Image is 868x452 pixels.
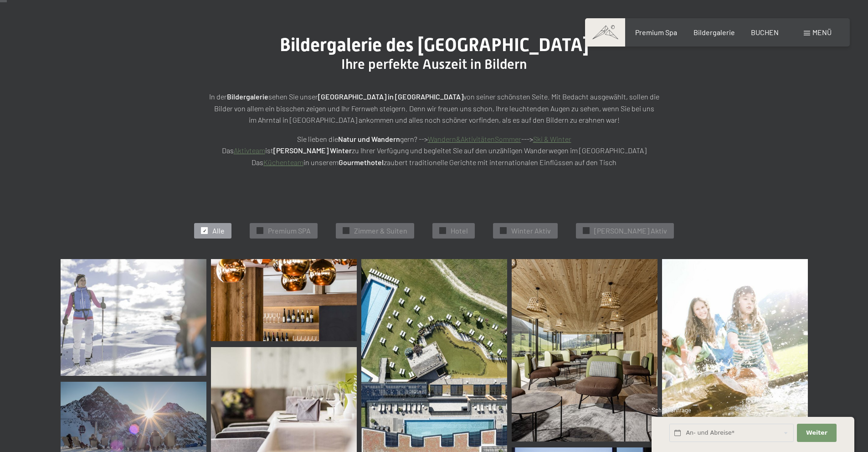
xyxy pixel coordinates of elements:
[227,92,268,101] strong: Bildergalerie
[428,135,521,143] a: Wandern&AktivitätenSommer
[635,28,677,36] a: Premium Spa
[812,28,832,36] span: Menü
[652,406,691,414] span: Schnellanfrage
[280,34,589,56] span: Bildergalerie des [GEOGRAPHIC_DATA]
[339,158,384,166] strong: Gourmethotel
[203,228,206,234] span: ✓
[234,146,265,155] a: Aktivteam
[318,92,463,101] strong: [GEOGRAPHIC_DATA] in [GEOGRAPHIC_DATA]
[206,91,662,126] p: In der sehen Sie unser von seiner schönsten Seite. Mit Bedacht ausgewählt, sollen die Bilder von ...
[212,226,225,236] span: Alle
[273,146,352,155] strong: [PERSON_NAME] Winter
[585,228,588,234] span: ✓
[206,133,662,168] p: Sie lieben die gern? --> ---> Das ist zu Ihrer Verfügung und begleitet Sie auf den unzähligen Wan...
[263,158,303,166] a: Küchenteam
[451,226,468,236] span: Hotel
[61,259,206,376] img: Bildergalerie
[441,228,445,234] span: ✓
[502,228,505,234] span: ✓
[211,259,357,341] img: Bildergalerie
[511,226,551,236] span: Winter Aktiv
[268,226,311,236] span: Premium SPA
[533,135,571,143] a: Ski & Winter
[797,424,836,442] button: Weiter
[751,28,779,36] a: BUCHEN
[354,226,407,236] span: Zimmer & Suiten
[258,228,262,234] span: ✓
[806,429,827,437] span: Weiter
[344,228,348,234] span: ✓
[693,28,735,36] a: Bildergalerie
[512,259,657,442] img: Wellnesshotels - Lounge - Sitzplatz - Ahrntal
[338,135,400,143] strong: Natur und Wandern
[341,56,527,72] span: Ihre perfekte Auszeit in Bildern
[594,226,667,236] span: [PERSON_NAME] Aktiv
